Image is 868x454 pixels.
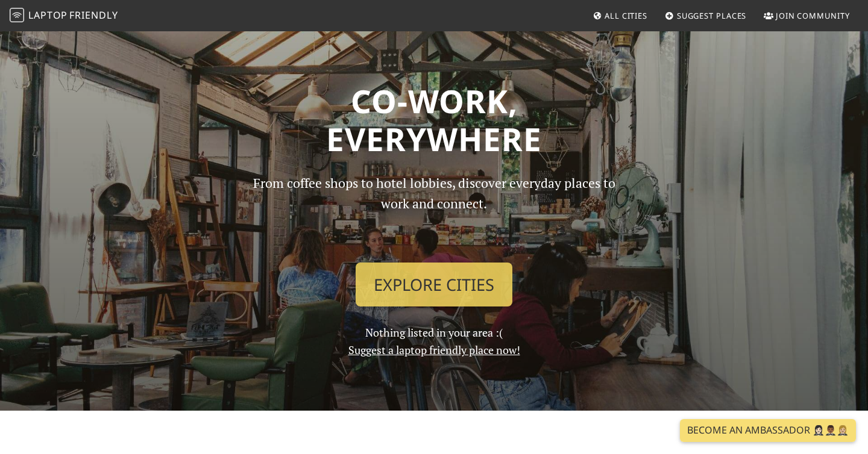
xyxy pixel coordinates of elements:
[588,5,652,26] a: All Cities
[680,419,856,442] a: Become an Ambassador 🤵🏻‍♀️🤵🏾‍♂️🤵🏼‍♀️
[43,82,825,158] h1: Co-work, Everywhere
[776,10,850,21] span: Join Community
[605,10,647,21] span: All Cities
[69,8,118,22] span: Friendly
[348,343,520,357] a: Suggest a laptop friendly place now!
[235,173,633,359] div: Nothing listed in your area :(
[677,10,747,21] span: Suggest Places
[660,5,752,26] a: Suggest Places
[759,5,855,26] a: Join Community
[242,173,626,253] p: From coffee shops to hotel lobbies, discover everyday places to work and connect.
[10,8,24,22] img: LaptopFriendly
[28,8,68,22] span: Laptop
[356,263,512,307] a: Explore Cities
[10,5,118,26] a: LaptopFriendly LaptopFriendly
